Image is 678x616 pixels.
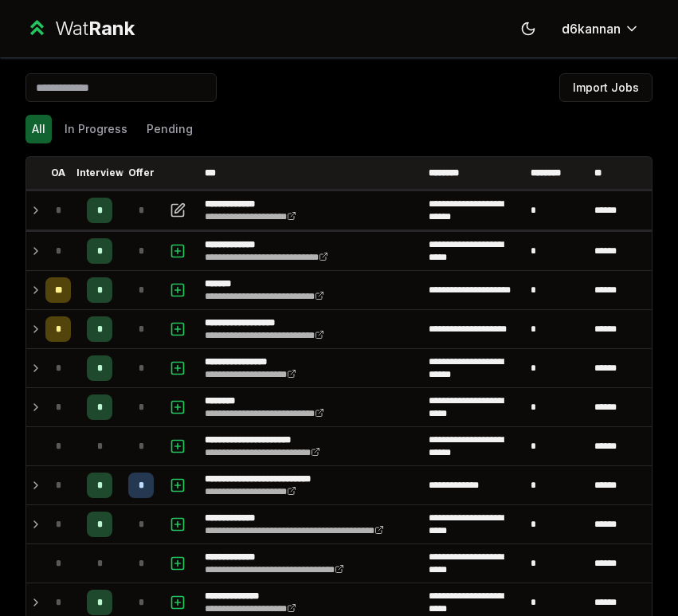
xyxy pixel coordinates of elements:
button: Import Jobs [559,73,653,102]
p: Interview [76,167,123,179]
p: Offer [128,167,155,179]
p: OA [51,167,65,179]
button: d6kannan [549,14,653,43]
button: All [25,115,52,143]
button: Pending [140,115,199,143]
a: WatRank [25,16,135,41]
span: d6kannan [562,19,621,38]
div: Wat [55,16,135,41]
button: In Progress [58,115,134,143]
span: Rank [88,17,135,40]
